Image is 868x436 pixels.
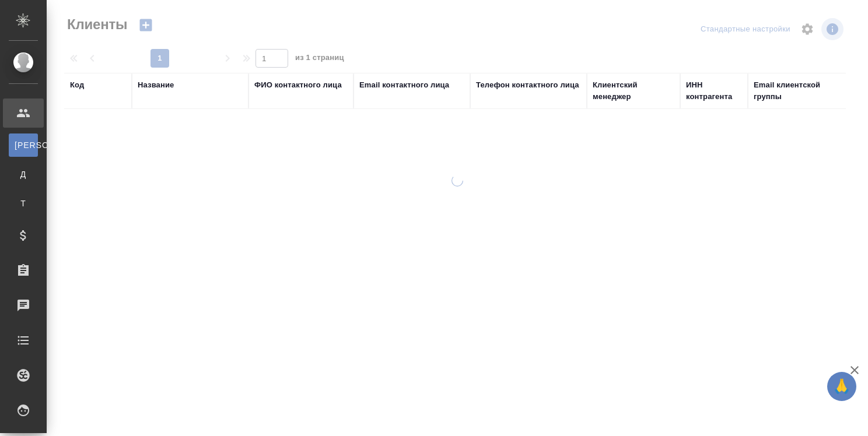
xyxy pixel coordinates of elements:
a: Т [9,192,38,215]
span: [PERSON_NAME] [15,139,32,151]
div: Код [70,79,84,91]
div: Клиентский менеджер [593,79,674,103]
a: Д [9,163,38,186]
div: Email клиентской группы [754,79,847,103]
span: 🙏 [832,374,852,399]
a: [PERSON_NAME] [9,133,38,157]
div: Название [138,79,174,91]
div: ИНН контрагента [686,79,742,103]
div: Телефон контактного лица [476,79,579,91]
div: ФИО контактного лица [254,79,342,91]
button: 🙏 [827,372,856,401]
span: Д [15,168,32,180]
span: Т [15,198,32,209]
div: Email контактного лица [359,79,449,91]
